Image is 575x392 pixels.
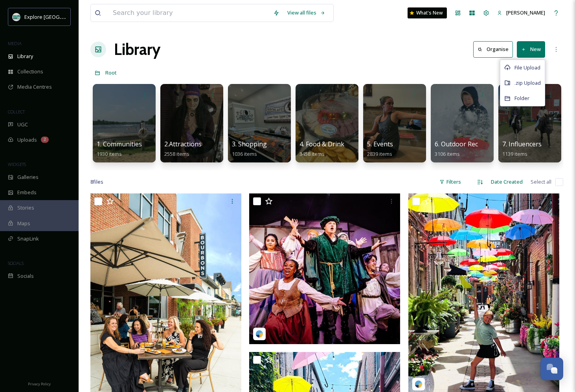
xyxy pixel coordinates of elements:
button: Organise [473,41,513,57]
div: Filters [435,174,465,190]
a: Root [105,68,117,77]
div: Date Created [487,174,527,190]
span: 2558 items [164,150,189,157]
span: 4. Food & Drink [299,140,344,148]
a: 2.Attractions2558 items [164,140,202,157]
span: 1. Communities [97,140,142,148]
span: Folder [514,95,529,102]
span: Privacy Policy [28,381,51,387]
img: snapsea-logo.png [255,330,263,338]
span: 1930 items [97,150,122,157]
span: 1139 items [502,150,527,157]
span: 3. Shopping [232,140,267,148]
span: MEDIA [8,40,22,46]
span: WIDGETS [8,161,26,167]
a: 4. Food & Drink3458 items [299,140,344,157]
img: 67e7af72-b6c8-455a-acf8-98e6fe1b68aa.avif [13,13,20,21]
span: Maps [17,220,30,227]
a: 7. Influencers1139 items [502,140,542,157]
span: 3106 items [435,150,460,157]
span: 6. Outdoor Rec [435,140,478,148]
span: 7. Influencers [502,140,542,148]
span: 8 file s [90,178,103,186]
span: Explore [GEOGRAPHIC_DATA][PERSON_NAME] [24,13,132,20]
span: SOCIALS [8,260,24,266]
span: Stories [17,204,34,211]
span: 2.Attractions [164,140,202,148]
input: Search your library [109,4,269,22]
a: Privacy Policy [28,379,51,388]
span: Collections [17,68,43,75]
span: Socials [17,272,34,280]
span: 2839 items [367,150,392,157]
a: 5. Events2839 items [367,140,393,157]
span: 3458 items [299,150,325,157]
span: UGC [17,121,28,128]
span: Media Centres [17,83,52,91]
img: snapsea-logo.png [415,380,423,388]
span: Uploads [17,136,37,144]
a: 1. Communities1930 items [97,140,142,157]
a: [PERSON_NAME] [493,5,549,20]
a: Organise [473,41,517,57]
a: Library [114,38,160,61]
span: [PERSON_NAME] [506,9,545,16]
span: Embeds [17,189,37,196]
button: Open Chat [540,357,563,380]
span: Root [105,69,117,76]
a: What's New [408,7,447,18]
span: 5. Events [367,140,393,148]
a: 6. Outdoor Rec3106 items [435,140,478,157]
div: 2 [41,137,49,143]
span: COLLECT [8,109,25,115]
button: New [517,41,545,57]
a: View all files [283,5,329,20]
img: autumnsierraxo-2143642.jpg [249,193,400,344]
span: File Upload [514,64,540,71]
a: 3. Shopping1036 items [232,140,267,157]
span: SnapLink [17,235,39,242]
span: Library [17,53,33,60]
span: 1036 items [232,150,257,157]
span: Galleries [17,173,39,181]
span: .zip Upload [514,79,541,87]
span: Select all [531,178,551,186]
